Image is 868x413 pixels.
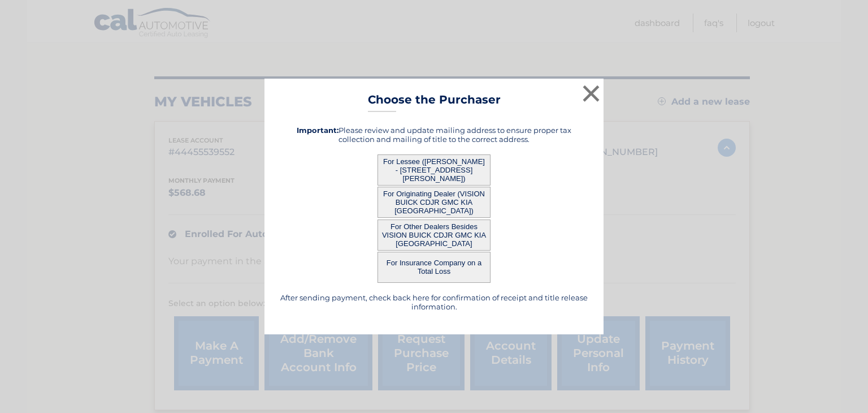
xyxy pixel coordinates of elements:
[377,220,491,251] button: For Other Dealers Besides VISION BUICK CDJR GMC KIA [GEOGRAPHIC_DATA]
[297,126,338,135] strong: Important:
[279,126,589,144] h5: Please review and update mailing address to ensure proper tax collection and mailing of title to ...
[377,187,491,218] button: For Originating Dealer (VISION BUICK CDJR GMC KIA [GEOGRAPHIC_DATA])
[377,252,491,283] button: For Insurance Company on a Total Loss
[580,82,602,105] button: ×
[368,93,501,113] h3: Choose the Purchaser
[279,293,589,311] h5: After sending payment, check back here for confirmation of receipt and title release information.
[377,154,491,186] button: For Lessee ([PERSON_NAME] - [STREET_ADDRESS][PERSON_NAME])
